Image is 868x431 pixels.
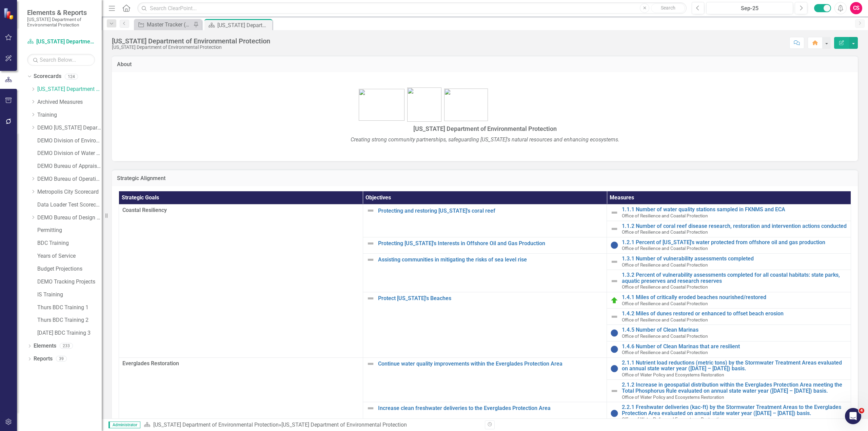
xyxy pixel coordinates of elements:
img: Not Defined [367,256,375,264]
div: Sep-25 [709,4,791,13]
a: Budget Projections [37,265,102,273]
td: Double-Click to Edit Right Click for Context Menu [607,402,851,425]
span: [US_STATE] Department of Environmental Protection [413,125,557,132]
a: [US_STATE] Department of Environmental Protection [37,85,102,93]
td: Double-Click to Edit Right Click for Context Menu [607,341,851,357]
span: Office of Resilience and Coastal Protection [622,301,708,306]
button: CS [850,2,862,14]
img: Not Defined [610,258,618,266]
a: Reports [34,355,53,363]
h3: About [117,61,853,67]
div: 233 [60,343,73,349]
a: Increase clean freshwater deliveries to the Everglades Protection Area [378,405,604,411]
small: [US_STATE] Department of Environmental Protection [27,17,95,28]
span: Office of Resilience and Coastal Protection [622,284,708,290]
a: DEMO Bureau of Operational Services [37,175,102,183]
button: Search [651,3,685,13]
a: Protecting and restoring [US_STATE]'s coral reef [378,208,604,214]
a: [US_STATE] Department of Environmental Protection [27,38,95,46]
em: Creating strong community partnerships, safeguarding [US_STATE]'s natural resources and enhancing... [351,136,619,143]
td: Double-Click to Edit Right Click for Context Menu [363,253,607,292]
img: bird1.png [444,89,488,121]
a: 1.1.2 Number of coral reef disease research, restoration and intervention actions conducted [622,223,847,229]
span: Office of Resilience and Coastal Protection [622,229,708,235]
td: Double-Click to Edit Right Click for Context Menu [607,380,851,402]
span: Coastal Resiliency [122,207,359,214]
a: 1.4.1 Miles of critically eroded beaches nourished/restored [622,294,847,300]
a: Years of Service [37,252,102,260]
input: Search Below... [27,54,95,66]
a: Protecting [US_STATE]'s Interests in Offshore Oil and Gas Production [378,240,604,247]
a: DEMO Tracking Projects [37,278,102,286]
iframe: Intercom live chat [845,408,861,424]
a: 1.4.5 Number of Clean Marinas [622,327,847,333]
a: [DATE] BDC Training 3 [37,329,102,337]
div: 39 [56,356,67,362]
span: Office of Resilience and Coastal Protection [622,262,708,268]
a: Continue water quality improvements within the Everglades Protection Area [378,361,604,367]
img: No Information [610,241,618,249]
button: Sep-25 [706,2,793,14]
a: 2.2.1 Freshwater deliveries (kac-ft) by the Stormwater Treatment Areas to the Everglades Protecti... [622,404,847,416]
span: Office of Resilience and Coastal Protection [622,317,708,322]
div: Master Tracker (External) [147,20,192,29]
span: Office of Resilience and Coastal Protection [622,246,708,251]
td: Double-Click to Edit Right Click for Context Menu [363,204,607,237]
td: Double-Click to Edit Right Click for Context Menu [363,357,607,402]
td: Double-Click to Edit Right Click for Context Menu [607,204,851,221]
a: Scorecards [34,73,61,80]
td: Double-Click to Edit Right Click for Context Menu [607,309,851,325]
img: No Information [610,409,618,417]
span: Office of Water Policy and Ecosystems Restoration [622,416,724,422]
img: Not Defined [367,207,375,215]
a: DEMO Division of Water Resource Management [37,150,102,157]
input: Search ClearPoint... [137,2,687,14]
td: Double-Click to Edit [119,204,363,357]
span: Office of Water Policy and Ecosystems Restoration [622,394,724,400]
a: 2.1.2 Increase in geospatial distribution within the Everglades Protection Area meeting the Total... [622,382,847,394]
div: [US_STATE] Department of Environmental Protection [112,37,270,45]
img: No Information [610,329,618,337]
a: Master Tracker (External) [136,20,192,29]
a: Permitting [37,227,102,234]
td: Double-Click to Edit Right Click for Context Menu [607,357,851,380]
a: DEMO Bureau of Appraisals [37,162,102,170]
a: IS Training [37,291,102,299]
img: Not Defined [367,294,375,302]
a: DEMO Division of Environmental Assessment and Restoration [37,137,102,145]
img: Not Defined [610,387,618,395]
a: Thurs BDC Training 2 [37,316,102,324]
div: [US_STATE] Department of Environmental Protection [112,45,270,50]
span: Administrator [108,422,140,428]
h3: Strategic Alignment [117,175,853,181]
span: Office of Resilience and Coastal Protection [622,333,708,339]
img: Not Defined [610,313,618,321]
img: Not Defined [367,239,375,248]
td: Double-Click to Edit Right Click for Context Menu [607,270,851,292]
a: 1.1.1 Number of water quality stations sampled in FKNMS and ECA [622,207,847,213]
a: DEMO Bureau of Design and Construction [37,214,102,222]
div: 124 [65,74,78,79]
a: 2.1.1 Nutrient load reductions (metric tons) by the Stormwater Treatment Areas evaluated on annua... [622,360,847,372]
a: 1.3.1 Number of vulnerability assessments completed [622,256,847,262]
img: Not Defined [610,277,618,285]
img: FL-DEP-LOGO-color-sam%20v4.jpg [407,87,441,122]
img: Not Defined [610,209,618,217]
a: Protect [US_STATE]'s Beaches [378,295,604,301]
a: 1.3.2 Percent of vulnerability assessments completed for all coastal habitats: state parks, aquat... [622,272,847,284]
a: Elements [34,342,56,350]
img: No Information [610,345,618,353]
div: [US_STATE] Department of Environmental Protection [217,21,271,30]
img: Not Defined [367,360,375,368]
img: Routing [610,296,618,305]
a: 1.4.6 Number of Clean Marinas that are resilient [622,344,847,350]
span: Elements & Reports [27,8,95,17]
a: Data Loader Test Scorecard [37,201,102,209]
a: BDC Training [37,239,102,247]
span: Office of Resilience and Coastal Protection [622,350,708,355]
td: Double-Click to Edit Right Click for Context Menu [363,292,607,357]
td: Double-Click to Edit Right Click for Context Menu [363,237,607,253]
td: Double-Click to Edit Right Click for Context Menu [607,292,851,308]
td: Double-Click to Edit Right Click for Context Menu [607,325,851,341]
